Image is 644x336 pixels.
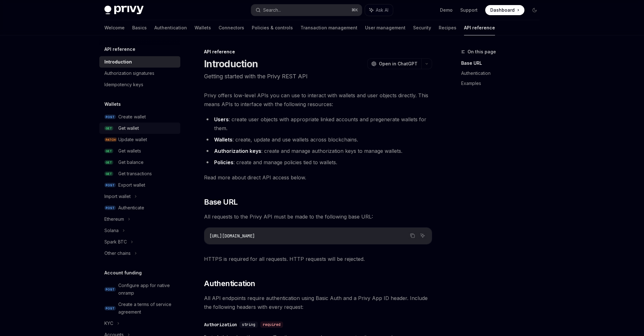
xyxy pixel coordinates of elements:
div: Spark BTC [104,238,127,246]
button: Search...⌘K [251,4,362,16]
div: Export wallet [118,181,145,189]
button: Toggle dark mode [529,5,540,15]
a: GETGet wallet [99,123,180,134]
span: GET [104,126,113,131]
a: Demo [440,7,453,13]
a: POSTConfigure app for native onramp [99,280,180,299]
span: POST [104,306,116,311]
a: API reference [464,20,495,35]
span: Open in ChatGPT [379,61,418,67]
span: Ask AI [376,7,388,13]
a: POSTCreate wallet [99,111,180,123]
div: Authorization [204,321,237,328]
a: Examples [461,78,545,88]
a: Recipes [439,20,456,35]
a: Basics [132,20,147,35]
span: Base URL [204,197,238,207]
a: Welcome [104,20,125,35]
a: Idempotency keys [99,79,180,90]
li: : create and manage authorization keys to manage wallets. [204,147,432,155]
button: Ask AI [418,231,427,240]
a: Authentication [154,20,187,35]
span: POST [104,183,116,188]
span: ⌘ K [351,8,358,13]
a: GETGet wallets [99,145,180,157]
a: GETGet balance [99,157,180,168]
h5: Account funding [104,269,142,277]
a: Support [460,7,478,13]
span: Dashboard [490,7,515,13]
a: Dashboard [485,5,524,15]
strong: Users [214,116,229,123]
span: Privy offers low-level APIs you can use to interact with wallets and user objects directly. This ... [204,91,432,109]
button: Open in ChatGPT [367,58,421,69]
span: Read more about direct API access below. [204,173,432,182]
strong: Authorization keys [214,148,261,154]
div: Solana [104,227,119,234]
div: Get balance [118,159,144,166]
img: dark logo [104,6,144,15]
h1: Introduction [204,58,258,69]
li: : create user objects with appropriate linked accounts and pregenerate wallets for them. [204,115,432,133]
div: Authorization signatures [104,69,154,77]
button: Copy the contents from the code block [408,231,417,240]
a: Wallets [195,20,211,35]
div: Introduction [104,58,132,66]
span: GET [104,171,113,176]
a: Authorization signatures [99,68,180,79]
span: [URL][DOMAIN_NAME] [209,233,255,239]
div: Get wallets [118,147,141,155]
a: Security [413,20,431,35]
strong: Wallets [214,136,232,143]
div: Other chains [104,249,131,257]
strong: Policies [214,159,233,165]
span: Authentication [204,279,255,289]
div: required [260,321,283,328]
a: Connectors [219,20,244,35]
li: : create, update and use wallets across blockchains. [204,135,432,144]
div: Configure app for native onramp [118,282,176,297]
a: Base URL [461,58,545,68]
a: User management [365,20,406,35]
a: Transaction management [300,20,357,35]
a: POSTCreate a terms of service agreement [99,299,180,318]
div: Search... [263,6,281,14]
div: Import wallet [104,193,131,200]
button: Ask AI [365,4,393,16]
span: POST [104,287,116,292]
a: Introduction [99,56,180,68]
a: Policies & controls [252,20,293,35]
div: Ethereum [104,215,124,223]
p: Getting started with the Privy REST API [204,72,432,81]
div: KYC [104,320,113,327]
li: : create and manage policies tied to wallets. [204,158,432,167]
div: API reference [204,49,432,55]
a: GETGet transactions [99,168,180,179]
span: POST [104,115,116,119]
div: Get wallet [118,124,139,132]
span: GET [104,160,113,165]
h5: API reference [104,45,135,53]
span: All API endpoints require authentication using Basic Auth and a Privy App ID header. Include the ... [204,294,432,311]
div: Idempotency keys [104,81,143,88]
div: Update wallet [118,136,147,143]
span: On this page [468,48,496,56]
span: PATCH [104,137,117,142]
div: Create wallet [118,113,146,121]
span: string [242,322,255,327]
a: PATCHUpdate wallet [99,134,180,145]
div: Create a terms of service agreement [118,301,176,316]
div: Authenticate [118,204,144,212]
span: POST [104,206,116,210]
h5: Wallets [104,100,121,108]
a: Authentication [461,68,545,78]
a: POSTAuthenticate [99,202,180,213]
a: POSTExport wallet [99,179,180,191]
span: HTTPS is required for all requests. HTTP requests will be rejected. [204,255,432,263]
div: Get transactions [118,170,152,177]
span: GET [104,149,113,153]
span: All requests to the Privy API must be made to the following base URL: [204,212,432,221]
